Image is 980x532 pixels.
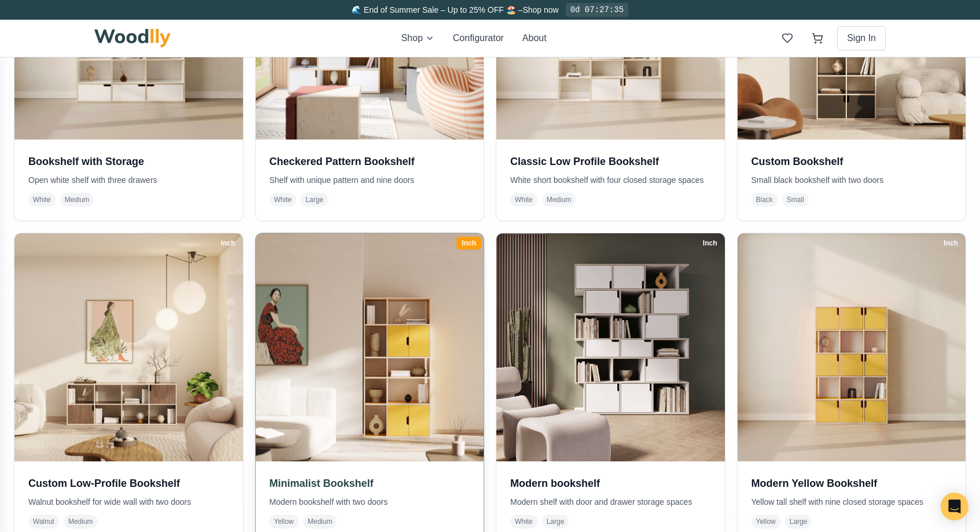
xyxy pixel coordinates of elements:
[270,515,299,529] span: Yellow
[270,193,297,207] span: White
[698,237,723,250] div: Inch
[496,233,725,462] img: Modern bookshelf
[751,153,952,170] h3: Custom Bookshelf
[751,515,780,529] span: Yellow
[785,515,812,529] span: Large
[837,26,886,50] button: Sign In
[751,496,952,508] p: Yellow tall shelf with nine closed storage spaces
[270,475,470,491] h3: Minimalist Bookshelf
[28,174,229,186] p: Open white shelf with three drawers
[782,193,809,207] span: Small
[28,153,229,170] h3: Bookshelf with Storage
[250,228,489,467] img: Minimalist Bookshelf
[566,3,628,17] div: 0d 07:27:35
[751,475,952,491] h3: Modern Yellow Bookshelf
[60,193,94,207] span: Medium
[522,31,547,45] button: About
[456,237,481,250] div: Inch
[64,515,98,529] span: Medium
[270,496,470,508] p: Modern bookshelf with two doors
[28,496,229,508] p: Walnut bookshelf for wide wall with two doors
[751,193,778,207] span: Black
[510,174,711,186] p: White short bookshelf with four closed storage spaces
[453,31,504,45] button: Configurator
[352,5,522,14] span: 🌊 End of Summer Sale – Up to 25% OFF 🏖️ –
[510,515,537,529] span: White
[270,174,470,186] p: Shelf with unique pattern and nine doors
[28,515,59,529] span: Walnut
[738,233,966,462] img: Modern Yellow Bookshelf
[94,29,171,47] img: Woodlly
[510,496,711,508] p: Modern shelf with door and drawer storage spaces
[522,5,558,14] a: Shop now
[510,153,711,170] h3: Classic Low Profile Bookshelf
[401,31,434,45] button: Shop
[28,193,56,207] span: White
[28,475,229,491] h3: Custom Low-Profile Bookshelf
[216,237,241,250] div: Inch
[14,233,243,462] img: Custom Low-Profile Bookshelf
[751,174,952,186] p: Small black bookshelf with two doors
[938,237,963,250] div: Inch
[301,193,328,207] span: Large
[542,515,569,529] span: Large
[941,493,968,520] div: Open Intercom Messenger
[303,515,337,529] span: Medium
[510,475,711,491] h3: Modern bookshelf
[270,153,470,170] h3: Checkered Pattern Bookshelf
[510,193,537,207] span: White
[542,193,576,207] span: Medium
